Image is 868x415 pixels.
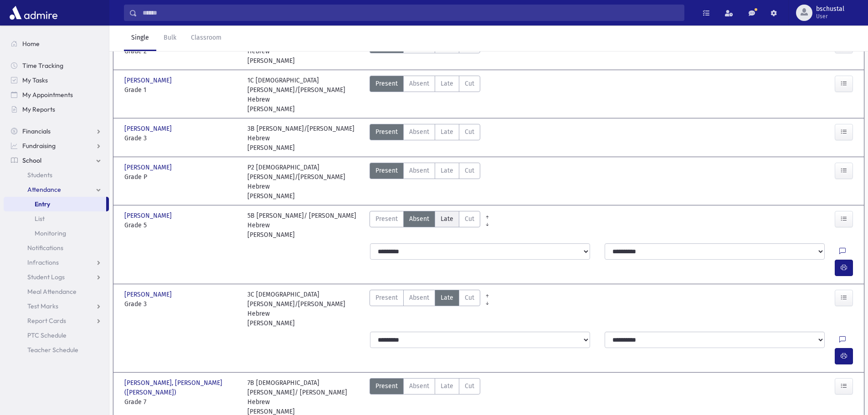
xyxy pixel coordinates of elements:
span: Late [441,293,453,302]
span: Student Logs [27,273,65,281]
span: Late [441,214,453,224]
span: My Appointments [22,91,73,99]
span: Students [27,171,52,179]
span: Absent [409,293,429,302]
span: Notifications [27,244,63,252]
span: Teacher Schedule [27,346,78,354]
span: Grade P [124,172,238,182]
span: [PERSON_NAME] [124,211,174,220]
span: Grade 3 [124,133,238,143]
a: Time Tracking [4,58,109,73]
input: Search [137,5,684,21]
span: [PERSON_NAME] [124,290,174,299]
span: [PERSON_NAME] [124,76,174,85]
span: Time Tracking [22,61,63,70]
div: AttTypes [370,211,480,240]
span: Meal Attendance [27,287,77,296]
a: Meal Attendance [4,284,109,299]
a: Monitoring [4,226,109,241]
span: Present [375,79,398,88]
span: Cut [465,293,474,302]
span: Absent [409,79,429,88]
a: Students [4,168,109,182]
span: Present [375,166,398,175]
img: AdmirePro [7,4,60,22]
span: Late [441,381,453,391]
span: Test Marks [27,302,58,310]
a: Financials [4,124,109,138]
a: My Appointments [4,87,109,102]
div: 3B [PERSON_NAME]/[PERSON_NAME] Hebrew [PERSON_NAME] [247,124,361,153]
span: Cut [465,214,474,224]
span: Grade 3 [124,299,238,309]
span: Late [441,79,453,88]
a: My Reports [4,102,109,117]
span: Absent [409,214,429,224]
span: Grade 5 [124,220,238,230]
span: Cut [465,166,474,175]
div: AttTypes [370,124,480,153]
span: School [22,156,41,164]
span: bschustal [816,5,844,13]
a: Teacher Schedule [4,343,109,357]
a: Home [4,36,109,51]
a: Single [124,26,156,51]
div: 3C [DEMOGRAPHIC_DATA][PERSON_NAME]/[PERSON_NAME] Hebrew [PERSON_NAME] [247,290,361,328]
div: 5B [PERSON_NAME]/ [PERSON_NAME] Hebrew [PERSON_NAME] [247,211,361,240]
span: Grade 7 [124,397,238,407]
div: AttTypes [370,76,480,114]
span: Infractions [27,258,59,266]
a: Bulk [156,26,184,51]
a: School [4,153,109,168]
span: Present [375,127,398,137]
span: Late [441,127,453,137]
a: Attendance [4,182,109,197]
div: AttTypes [370,290,480,328]
a: Fundraising [4,138,109,153]
span: Present [375,381,398,391]
span: [PERSON_NAME] [124,124,174,133]
span: Present [375,293,398,302]
span: Late [441,166,453,175]
span: Financials [22,127,51,135]
a: Notifications [4,241,109,255]
a: Entry [4,197,106,211]
span: Absent [409,127,429,137]
a: Classroom [184,26,229,51]
span: Present [375,214,398,224]
div: P2 [DEMOGRAPHIC_DATA][PERSON_NAME]/[PERSON_NAME] Hebrew [PERSON_NAME] [247,163,361,201]
span: Absent [409,166,429,175]
a: Student Logs [4,270,109,284]
span: Monitoring [35,229,66,237]
a: List [4,211,109,226]
a: Test Marks [4,299,109,313]
span: Fundraising [22,142,56,150]
div: 1C [DEMOGRAPHIC_DATA][PERSON_NAME]/[PERSON_NAME] Hebrew [PERSON_NAME] [247,76,361,114]
a: Report Cards [4,313,109,328]
span: Report Cards [27,317,66,325]
span: Grade 1 [124,85,238,95]
span: My Tasks [22,76,48,84]
span: Absent [409,381,429,391]
a: PTC Schedule [4,328,109,343]
span: User [816,13,844,20]
span: Cut [465,127,474,137]
span: Cut [465,79,474,88]
span: [PERSON_NAME] [124,163,174,172]
span: Attendance [27,185,61,194]
span: Home [22,40,40,48]
span: [PERSON_NAME], [PERSON_NAME] ([PERSON_NAME]) [124,378,238,397]
a: My Tasks [4,73,109,87]
span: Entry [35,200,50,208]
div: AttTypes [370,163,480,201]
span: My Reports [22,105,55,113]
span: PTC Schedule [27,331,67,339]
span: List [35,215,45,223]
a: Infractions [4,255,109,270]
span: Cut [465,381,474,391]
